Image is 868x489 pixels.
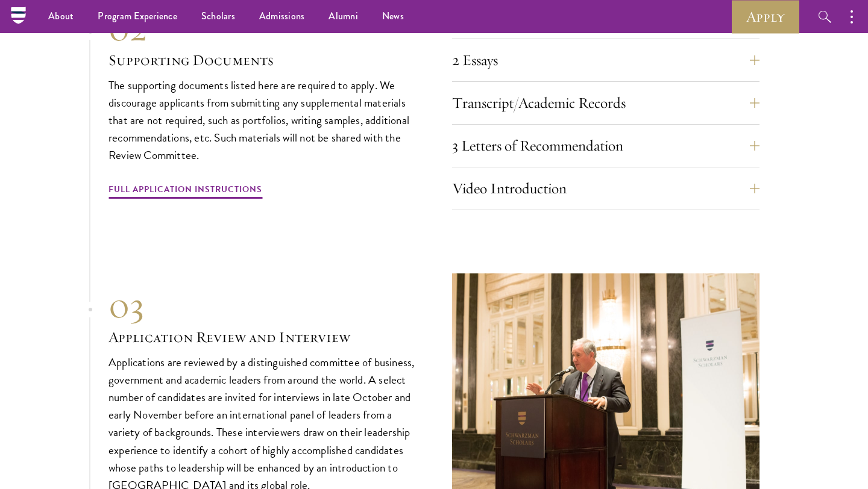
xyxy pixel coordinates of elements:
[108,50,416,70] h3: Supporting Documents
[108,284,416,327] div: 03
[108,76,416,164] p: The supporting documents listed here are required to apply. We discourage applicants from submitt...
[108,327,416,347] h3: Application Review and Interview
[452,174,759,203] button: Video Introduction
[108,182,262,201] a: Full Application Instructions
[452,131,759,160] button: 3 Letters of Recommendation
[452,46,759,75] button: 2 Essays
[452,89,759,117] button: Transcript/Academic Records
